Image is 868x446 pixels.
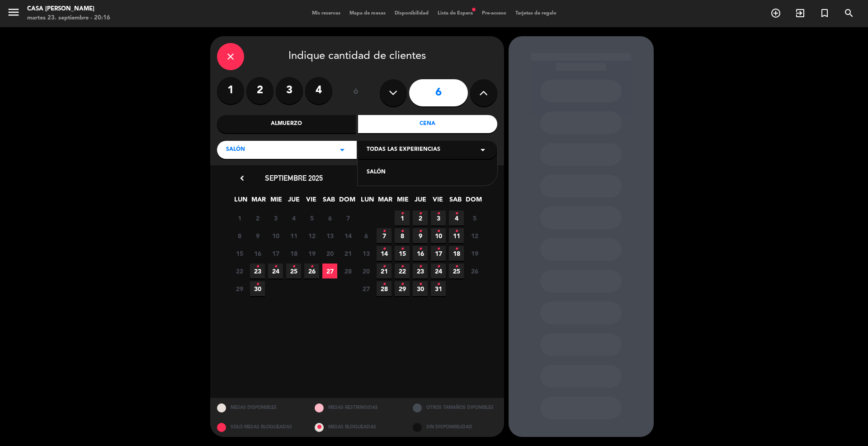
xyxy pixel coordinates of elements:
span: 17 [268,246,283,261]
i: • [256,259,259,274]
div: SALÓN [367,168,488,177]
span: 25 [286,264,301,278]
span: 19 [304,246,319,261]
span: 16 [250,246,265,261]
div: martes 23. septiembre - 20:16 [27,14,110,23]
span: 15 [395,246,410,261]
span: 9 [250,228,265,243]
span: 31 [431,281,446,296]
span: Tarjetas de regalo [511,11,561,16]
span: SALÓN [226,145,245,154]
i: chevron_left [237,173,247,183]
i: • [455,224,458,239]
span: 28 [377,281,392,296]
span: 13 [322,228,337,243]
i: • [419,224,422,239]
span: 22 [232,264,247,278]
i: • [419,206,422,221]
span: Pre-acceso [477,11,511,16]
div: Almuerzo [217,115,356,133]
div: Indique cantidad de clientes [217,43,497,70]
span: 11 [286,228,301,243]
i: • [455,206,458,221]
span: 5 [304,211,319,225]
span: 30 [250,281,265,296]
span: 22 [395,264,410,278]
div: ó [341,77,371,109]
i: • [401,277,404,292]
div: MESAS DISPONIBLES [210,398,308,417]
span: 25 [449,264,464,278]
span: 20 [359,264,373,278]
span: 4 [286,211,301,225]
span: 12 [467,228,482,243]
span: fiber_manual_record [471,7,476,12]
i: • [437,224,440,239]
span: 15 [232,246,247,261]
span: 26 [304,264,319,278]
span: 27 [359,281,373,296]
span: 26 [467,264,482,278]
span: 28 [340,264,355,278]
span: JUE [286,194,301,209]
span: 21 [340,246,355,261]
span: MIE [395,194,410,209]
i: • [455,259,458,274]
span: 17 [431,246,446,261]
span: 24 [268,264,283,278]
i: • [437,277,440,292]
span: 10 [268,228,283,243]
span: VIE [304,194,319,209]
span: SAB [321,194,336,209]
i: • [292,259,295,274]
span: 1 [395,211,410,225]
span: DOM [339,194,354,209]
span: Disponibilidad [390,11,433,16]
span: 18 [286,246,301,261]
span: Mis reservas [307,11,345,16]
span: JUE [413,194,428,209]
span: 30 [413,281,428,296]
i: menu [7,5,20,19]
span: 11 [449,228,464,243]
span: 6 [359,228,373,243]
label: 3 [276,77,303,104]
div: OTROS TAMAÑOS DIPONIBLES [406,398,504,417]
span: SAB [448,194,463,209]
span: 29 [232,281,247,296]
span: 13 [359,246,373,261]
div: MESAS RESTRINGIDAS [308,398,406,417]
span: VIE [430,194,445,209]
span: 21 [377,264,392,278]
span: 18 [449,246,464,261]
span: 3 [431,211,446,225]
span: 14 [377,246,392,261]
span: MAR [251,194,266,209]
i: • [419,277,422,292]
i: close [225,51,236,62]
div: SIN DISPONIBILIDAD [406,417,504,437]
label: 4 [305,77,332,104]
span: 23 [413,264,428,278]
i: • [382,224,386,239]
span: 9 [413,228,428,243]
i: • [382,277,386,292]
span: 2 [250,211,265,225]
i: search [844,8,854,19]
span: MAR [377,194,392,209]
span: 8 [232,228,247,243]
i: • [401,206,404,221]
span: 8 [395,228,410,243]
span: 14 [340,228,355,243]
label: 2 [246,77,274,104]
span: 7 [340,211,355,225]
div: MESAS BLOQUEADAS [308,417,406,437]
span: Mapa de mesas [345,11,390,16]
span: septiembre 2025 [265,173,323,182]
span: 20 [322,246,337,261]
span: 12 [304,228,319,243]
i: arrow_drop_down [477,144,488,155]
i: • [419,259,422,274]
div: Cena [358,115,497,133]
span: LUN [233,194,248,209]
